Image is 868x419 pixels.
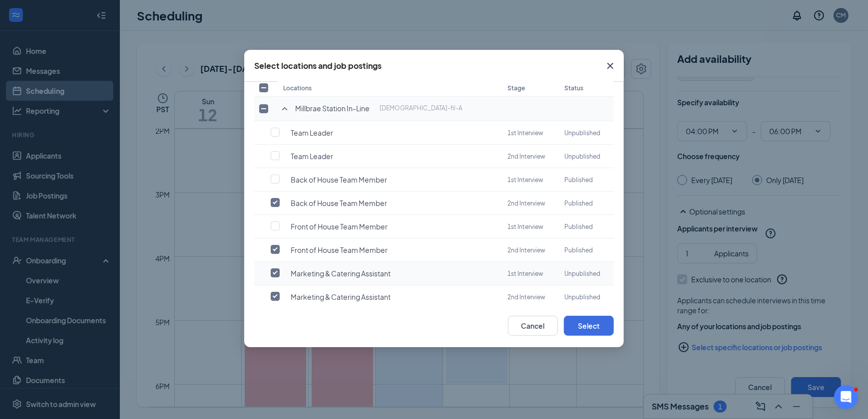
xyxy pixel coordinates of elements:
[291,221,388,231] span: Front of House Team Member
[597,50,624,82] button: Close
[507,270,543,277] span: 1st Interview
[291,292,391,302] span: Marketing & Catering Assistant
[559,79,614,97] th: Status
[564,176,593,184] span: published
[507,129,543,137] span: 1st Interview
[834,385,858,409] iframe: Intercom live chat
[604,60,616,72] svg: Cross
[279,103,291,115] svg: SmallChevronUp
[564,200,593,207] span: published
[564,153,600,160] span: Unpublished
[254,60,382,71] div: Select locations and job postings
[564,316,614,336] button: Select
[507,200,545,207] span: 2nd Interview
[564,293,600,301] span: Unpublished
[291,151,333,161] span: Team Leader
[291,175,387,185] span: Back of House Team Member
[507,293,545,301] span: 2nd Interview
[507,223,543,230] span: 1st Interview
[291,198,387,208] span: Back of House Team Member
[295,104,370,114] span: Millbrae Station In-Line
[291,128,333,138] span: Team Leader
[507,176,543,184] span: 1st Interview
[564,270,600,277] span: Unpublished
[291,245,388,255] span: Front of House Team Member
[507,246,545,254] span: 2nd Interview
[564,223,593,230] span: published
[502,79,559,97] th: Stage
[380,104,462,114] p: [DEMOGRAPHIC_DATA]-fil-A
[278,79,502,97] th: Locations
[291,268,391,278] span: Marketing & Catering Assistant
[564,246,593,254] span: published
[508,316,558,336] button: Cancel
[507,153,545,160] span: 2nd Interview
[564,129,600,137] span: Unpublished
